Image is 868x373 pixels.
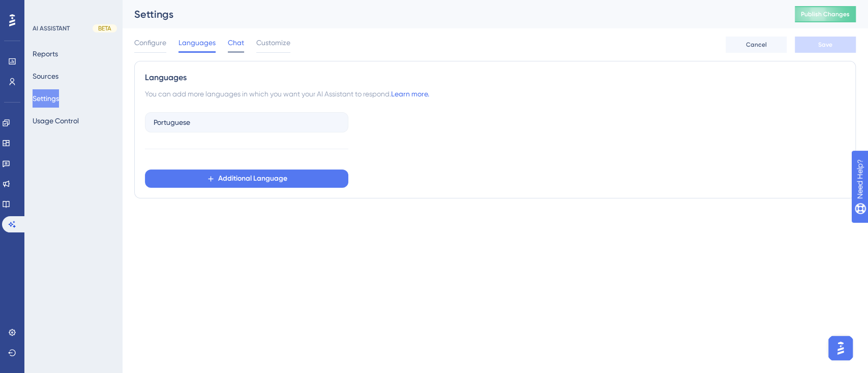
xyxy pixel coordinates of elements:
span: Publish Changes [801,10,850,18]
div: BETA [93,24,117,32]
a: Learn more. [391,90,429,98]
span: Additional Language [218,173,287,185]
span: Configure [134,37,166,49]
button: Usage Control [33,112,79,130]
iframe: UserGuiding AI Assistant Launcher [825,333,856,363]
div: Languages [145,72,845,84]
span: Save [818,41,832,49]
span: Languages [178,37,216,49]
span: Cancel [746,41,767,49]
button: Additional Language [145,169,348,188]
span: Customize [256,37,290,49]
button: Publish Changes [795,6,856,22]
span: Portuguese [154,116,190,128]
span: Need Help? [24,3,64,15]
button: Sources [33,67,58,85]
div: AI ASSISTANT [33,24,70,32]
span: Chat [228,37,244,49]
button: Save [795,37,856,53]
button: Reports [33,45,58,63]
button: Settings [33,89,59,108]
button: Cancel [726,37,787,53]
div: Settings [134,7,769,21]
div: You can add more languages in which you want your AI Assistant to respond. [145,88,845,100]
